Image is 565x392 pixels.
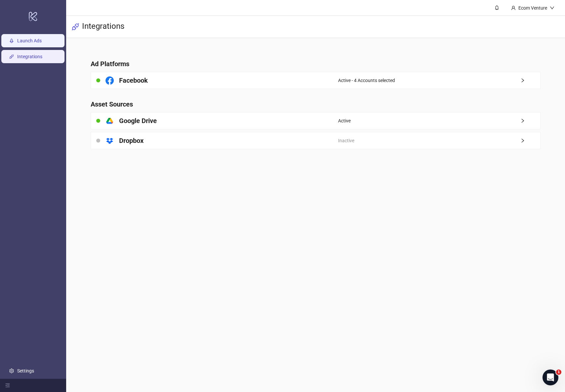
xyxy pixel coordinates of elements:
a: FacebookActive - 4 Accounts selectedright [91,72,541,89]
a: DropboxInactiveright [91,132,541,149]
h3: Integrations [82,21,124,32]
h4: Google Drive [119,116,157,125]
div: Ecom Venture [516,4,550,12]
a: Settings [17,368,34,373]
a: Google DriveActiveright [91,112,541,129]
span: right [520,118,540,123]
h4: Dropbox [119,136,144,145]
a: Launch Ads [17,38,42,43]
h4: Asset Sources [91,100,541,109]
span: Inactive [338,137,354,144]
iframe: Intercom live chat [543,370,558,385]
span: api [71,23,79,31]
span: Active - 4 Accounts selected [338,77,395,84]
h4: Ad Platforms [91,59,541,68]
span: right [520,78,540,83]
span: down [550,6,554,10]
span: Active [338,117,351,124]
span: user [511,6,516,10]
a: Integrations [17,54,42,59]
span: bell [495,5,499,10]
span: 1 [556,370,561,375]
span: right [520,138,540,143]
span: menu-fold [5,383,10,388]
h4: Facebook [119,76,148,85]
